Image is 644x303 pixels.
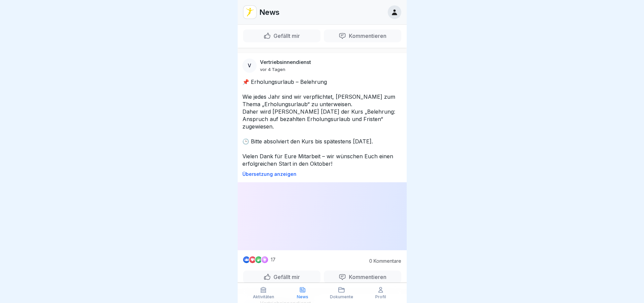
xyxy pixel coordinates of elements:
[260,67,285,72] p: vor 4 Tagen
[243,6,256,19] img: vd4jgc378hxa8p7qw0fvrl7x.png
[242,171,402,177] p: Übersetzung anzeigen
[259,8,280,17] p: News
[330,295,353,299] p: Dokumente
[242,59,257,73] div: V
[271,257,276,262] p: 17
[364,258,401,264] p: 0 Kommentare
[271,32,300,39] p: Gefällt mir
[297,295,308,299] p: News
[253,295,274,299] p: Aktivitäten
[260,59,311,65] p: Vertriebsinnendienst
[346,32,386,39] p: Kommentieren
[346,274,386,280] p: Kommentieren
[271,274,300,280] p: Gefällt mir
[375,295,386,299] p: Profil
[242,78,402,167] p: 📌 Erholungsurlaub – Belehrung Wie jedes Jahr sind wir verpflichtet, [PERSON_NAME] zum Thema „Erho...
